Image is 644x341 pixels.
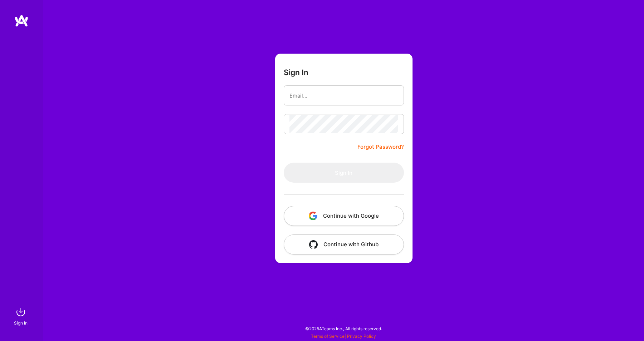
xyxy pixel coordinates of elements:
[14,319,28,327] div: Sign In
[311,333,376,339] span: |
[309,240,318,249] img: icon
[284,234,404,254] button: Continue with Github
[14,14,29,27] img: logo
[284,163,404,183] button: Sign In
[347,333,376,339] a: Privacy Policy
[289,87,398,105] input: Email...
[43,320,644,337] div: © 2025 ATeams Inc., All rights reserved.
[284,206,404,226] button: Continue with Google
[284,68,308,77] h3: Sign In
[14,305,28,319] img: sign in
[309,212,317,220] img: icon
[357,143,404,151] a: Forgot Password?
[311,333,345,339] a: Terms of Service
